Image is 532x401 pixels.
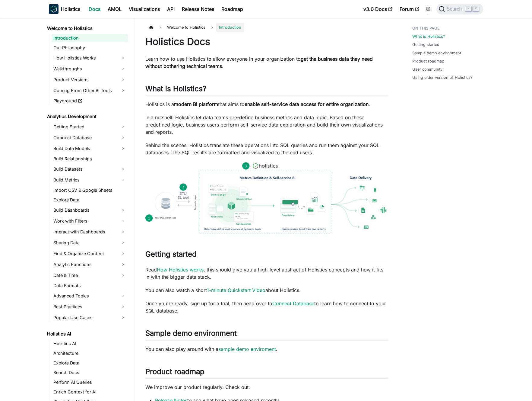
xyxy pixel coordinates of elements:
[178,4,218,14] a: Release Notes
[49,4,80,14] a: HolisticsHolistics
[61,5,80,13] b: Holistics
[207,287,265,293] a: 1-minute Quickstart Video
[145,300,388,314] p: Once you're ready, sign up for a trial, then head over to to learn how to connect to your SQL dat...
[52,133,128,143] a: Connect Database
[145,329,388,340] h2: Sample demo environment
[52,313,128,322] a: Popular Use Cases
[52,227,128,237] a: Interact with Dashboards
[52,155,128,163] a: Build Relationships
[52,238,128,248] a: Sharing Data
[412,42,439,47] a: Getting started
[245,101,369,107] strong: enable self-service data access for entire organization
[145,84,388,96] h2: What is Holistics?
[52,196,128,204] a: Explore Data
[145,142,388,156] p: Behind the scenes, Holistics translate these operations into SQL queries and run them against you...
[52,186,128,194] a: Import CSV & Google Sheets
[52,122,128,132] a: Getting Started
[52,175,128,185] a: Build Metrics
[52,53,128,63] a: How Holistics Works
[412,58,444,64] a: Product roadmap
[52,378,128,387] a: Perform AI Queries
[145,383,388,391] p: We improve our product regularly. Check out:
[45,112,128,121] a: Analytics Development
[52,260,128,269] a: Analytic Functions
[412,75,473,80] a: Using older version of Holistics?
[145,266,388,281] p: Read , this should give you a high-level abstract of Holistics concepts and how it fits in with t...
[145,23,388,32] nav: Breadcrumbs
[145,162,388,233] img: How Holistics fits in your Data Stack
[218,346,276,352] a: sample demo enviroment
[43,18,133,401] nav: Docs sidebar
[49,4,59,14] img: Holistics
[52,205,128,215] a: Build Dashboards
[85,4,104,14] a: Docs
[360,4,396,14] a: v3.0 Docs
[45,24,128,33] a: Welcome to Holistics
[145,367,388,379] h2: Product roadmap
[436,4,483,14] button: Search (Command+K)
[145,345,388,353] p: You can also play around with a .
[52,34,128,42] a: Introduction
[52,86,128,95] a: Coming From Other BI Tools
[174,101,218,107] strong: modern BI platform
[52,281,128,290] a: Data Formats
[423,4,433,14] button: Switch between dark and light mode (currently light mode)
[145,23,157,32] a: Home page
[465,6,471,11] kbd: ⌘
[52,216,128,226] a: Work with Filters
[52,302,128,312] a: Best Practices
[412,50,461,56] a: Sample demo environment
[272,300,314,306] a: Connect Database
[412,66,442,72] a: User community
[145,101,388,108] p: Holistics is a that aims to .
[52,64,128,74] a: Walkthroughs
[52,164,128,174] a: Build Datasets
[163,4,178,14] a: API
[52,249,128,258] a: Find & Organize Content
[52,43,128,52] a: Our Philosophy
[52,291,128,301] a: Advanced Topics
[52,349,128,358] a: Architecture
[145,250,388,261] h2: Getting started
[52,368,128,377] a: Search Docs
[45,330,128,338] a: Holistics AI
[125,4,163,14] a: Visualizations
[52,75,128,85] a: Product Versions
[218,4,247,14] a: Roadmap
[445,6,466,12] span: Search
[52,271,128,280] a: Date & Time
[145,114,388,136] p: In a nutshell: Holistics let data teams pre-define business metrics and data logic. Based on thes...
[396,4,423,14] a: Forum
[216,23,244,32] span: Introduction
[412,34,445,39] a: What is Holistics?
[164,23,208,32] span: Welcome to Holistics
[145,287,388,294] p: You can also watch a short about Holistics.
[157,267,204,273] a: How Holistics works
[52,97,128,105] a: Playground
[473,6,479,11] kbd: K
[145,55,388,70] p: Learn how to use Holistics to allow everyone in your organization to .
[52,339,128,348] a: Holistics AI
[52,359,128,367] a: Explore Data
[104,4,125,14] a: AMQL
[52,388,128,396] a: Enrich Context for AI
[145,36,388,48] h1: Holistics Docs
[52,144,128,153] a: Build Data Models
